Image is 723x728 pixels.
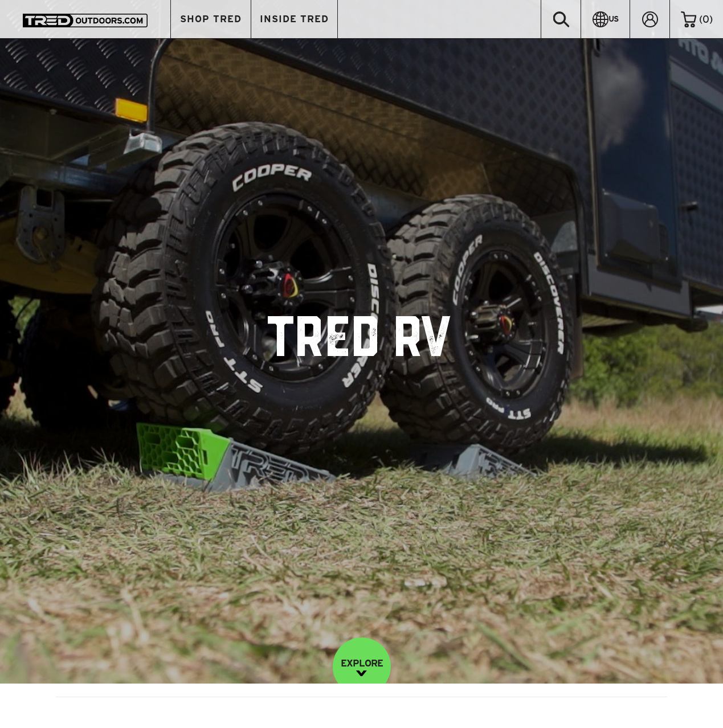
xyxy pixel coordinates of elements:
[702,14,709,24] span: 0
[699,14,713,24] span: ( )
[180,14,242,24] span: SHOP TRED
[333,637,391,696] a: EXPLORE
[268,316,455,367] h1: TRED RV
[356,670,367,676] img: down-image
[23,14,148,27] img: TRED Outdoors America
[681,11,696,27] img: cart-icon
[260,14,329,24] span: INSIDE TRED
